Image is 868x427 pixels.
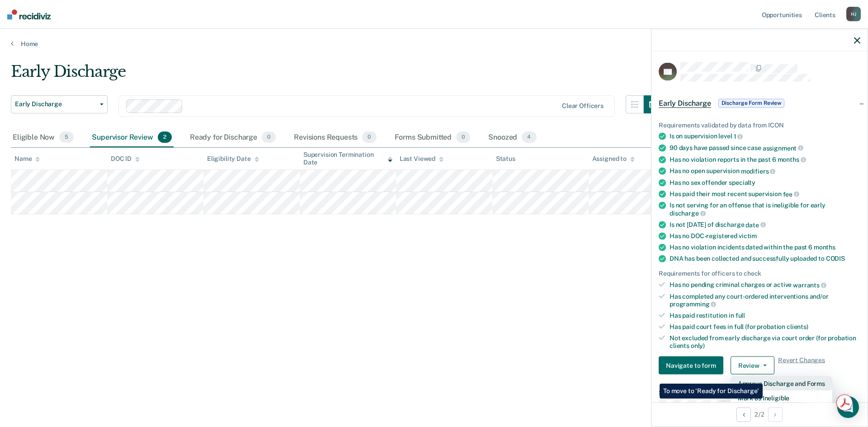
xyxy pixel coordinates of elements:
span: Early Discharge [15,100,96,108]
button: Navigate to form [659,357,723,375]
div: Snoozed [486,128,538,148]
div: Supervisor Review [90,128,174,148]
button: Mark as Ineligible [731,391,832,405]
span: discharge [670,210,706,217]
div: Last Viewed [400,155,443,163]
button: Review [731,357,774,375]
div: Ready for Discharge [188,128,278,148]
div: DOC ID [111,155,140,163]
span: programming [670,300,716,308]
div: Is not serving for an offense that is ineligible for early [670,202,860,217]
span: assignment [763,144,803,151]
div: Supervision Termination Date [303,151,392,166]
div: Has no DOC-registered [670,232,860,240]
div: Revisions Requests [292,128,378,148]
dt: Supervision [659,389,860,397]
div: 2 / 2 [651,402,868,426]
div: Requirements validated by data from ICON [659,121,860,129]
div: Has paid restitution in [670,312,860,319]
span: fee [783,190,799,197]
span: months [814,244,835,251]
span: months [778,156,806,163]
div: Has no sex offender [670,178,860,186]
div: Early DischargeDischarge Form Review [651,89,868,117]
div: Has no violation reports in the past 6 [670,155,860,164]
a: Navigate to form link [659,357,727,375]
button: Next Opportunity [768,407,783,422]
div: H J [846,7,861,21]
span: warrants [793,282,826,289]
div: Has no violation incidents dated within the past 6 [670,244,860,251]
div: 90 days have passed since case [670,144,860,152]
div: Has paid court fees in full (for probation [670,323,860,331]
div: Status [496,155,515,163]
div: Eligible Now [11,128,75,148]
div: Is not [DATE] of discharge [670,221,860,229]
div: Assigned to [592,155,635,163]
button: Previous Opportunity [736,407,751,422]
img: Recidiviz [7,9,51,19]
span: 1 [734,133,743,140]
div: DNA has been collected and successfully uploaded to [670,255,860,263]
span: 0 [262,131,276,143]
div: Early Discharge [11,62,662,88]
div: Has paid their most recent supervision [670,190,860,198]
span: Early Discharge [659,99,711,108]
span: date [745,221,765,228]
span: 0 [456,131,470,143]
div: Has no pending criminal charges or active [670,281,860,289]
div: Eligibility Date [207,155,259,163]
div: Clear officers [562,102,604,110]
span: CODIS [826,255,845,262]
span: modifiers [741,168,776,175]
div: Has no open supervision [670,167,860,175]
div: Is on supervision level [670,132,860,141]
span: victim [739,232,757,239]
span: 0 [362,131,376,143]
div: Has completed any court-ordered interventions and/or [670,292,860,308]
span: 5 [59,131,74,143]
span: Discharge Form Review [718,99,784,108]
span: 2 [158,131,172,143]
span: specialty [729,178,755,186]
span: 4 [522,131,536,143]
span: Revert Changes [778,357,825,375]
div: Forms Submitted [393,128,472,148]
div: Requirements for officers to check [659,270,860,277]
span: full [736,312,745,319]
a: Home [11,40,857,48]
div: Not excluded from early discharge via court order (for probation clients [670,334,860,349]
button: Approve Discharge and Forms [731,376,832,391]
div: Name [14,155,40,163]
span: clients) [787,323,808,330]
span: only) [691,342,705,349]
